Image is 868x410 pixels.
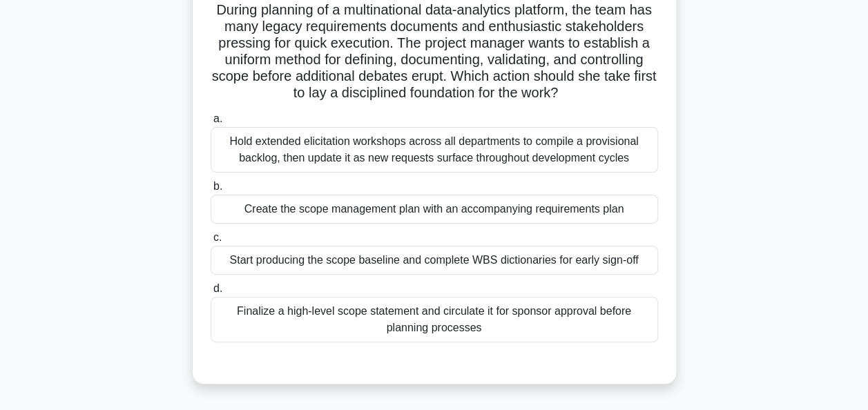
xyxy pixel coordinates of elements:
[209,1,659,102] h5: During planning of a multinational data-analytics platform, the team has many legacy requirements...
[211,246,658,275] div: Start producing the scope baseline and complete WBS dictionaries for early sign-off
[211,127,658,173] div: Hold extended elicitation workshops across all departments to compile a provisional backlog, then...
[213,282,222,294] span: d.
[211,195,658,224] div: Create the scope management plan with an accompanying requirements plan
[211,297,658,342] div: Finalize a high-level scope statement and circulate it for sponsor approval before planning proce...
[213,180,222,192] span: b.
[213,231,222,243] span: c.
[213,113,222,124] span: a.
